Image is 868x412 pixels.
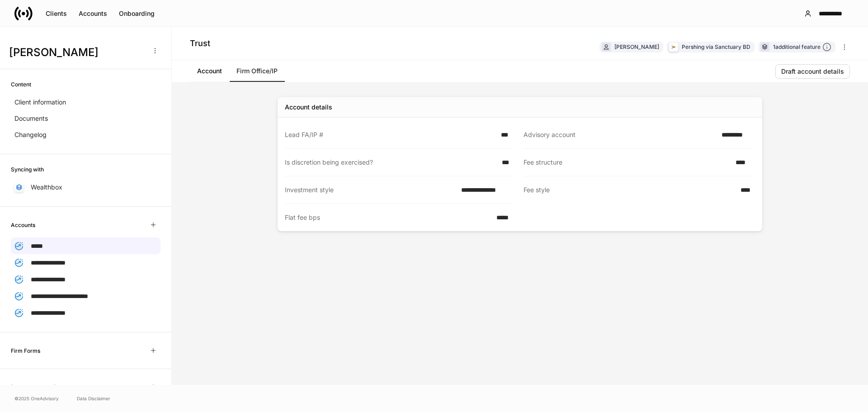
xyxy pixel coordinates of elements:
a: Account [190,60,229,82]
div: Onboarding [119,9,155,18]
div: 1 additional feature [773,43,831,52]
a: Client information [11,94,160,110]
p: Client information [14,98,66,107]
div: Flat fee bps [285,213,491,222]
a: Changelog [11,127,160,143]
p: Wealthbox [31,183,62,192]
h6: Syncing with [11,165,44,174]
div: Account details [285,103,332,112]
p: Changelog [14,130,47,139]
h6: [PERSON_NAME] Household [11,383,84,392]
span: © 2025 OneAdvisory [14,395,59,402]
a: Documents [11,110,160,127]
button: Draft account details [775,64,850,79]
div: Lead FA/IP # [285,130,495,139]
div: Fee style [524,185,735,195]
div: Accounts [79,9,107,18]
div: [PERSON_NAME] [614,43,659,51]
a: Data Disclaimer [77,395,110,402]
button: Accounts [73,6,113,21]
div: Investment style [285,185,456,194]
div: Pershing via Sanctuary BD [682,43,750,51]
a: Wealthbox [11,179,160,195]
a: Firm Office/IP [229,60,285,82]
h6: Content [11,80,31,89]
div: Clients [46,9,67,18]
h6: Firm Forms [11,346,40,355]
h4: Trust [190,38,210,49]
h6: Accounts [11,221,35,229]
div: Fee structure [524,158,730,167]
div: Draft account details [781,67,844,76]
button: Onboarding [113,6,160,21]
h3: [PERSON_NAME] [9,45,144,60]
button: Clients [40,6,73,21]
div: Is discretion being exercised? [285,158,496,167]
p: Documents [14,114,48,123]
div: Advisory account [524,130,716,139]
